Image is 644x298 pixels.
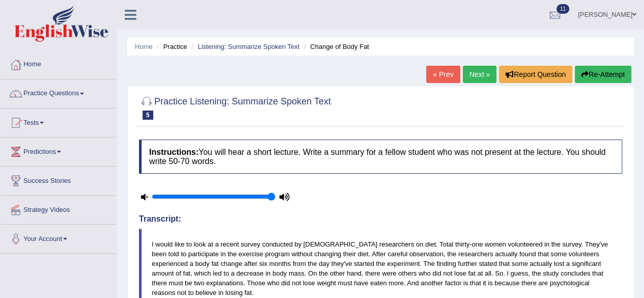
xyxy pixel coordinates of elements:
[1,109,117,134] a: Tests
[426,66,460,83] a: « Prev
[1,225,117,250] a: Your Account
[1,79,117,105] a: Practice Questions
[1,196,117,221] a: Strategy Videos
[1,138,117,163] a: Predictions
[463,66,496,83] a: Next »
[143,111,153,120] span: 5
[556,4,569,14] span: 11
[499,66,572,83] button: Report Question
[139,94,331,120] h2: Practice Listening: Summarize Spoken Text
[575,66,631,83] button: Re-Attempt
[301,42,369,51] li: Change of Body Fat
[139,140,622,174] h4: You will hear a short lecture. Write a summary for a fellow student who was not present at the le...
[135,43,153,50] a: Home
[1,167,117,192] a: Success Stories
[154,42,187,51] li: Practice
[1,50,117,76] a: Home
[139,214,622,224] h4: Transcript:
[198,43,299,50] a: Listening: Summarize Spoken Text
[149,148,199,156] b: Instructions:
